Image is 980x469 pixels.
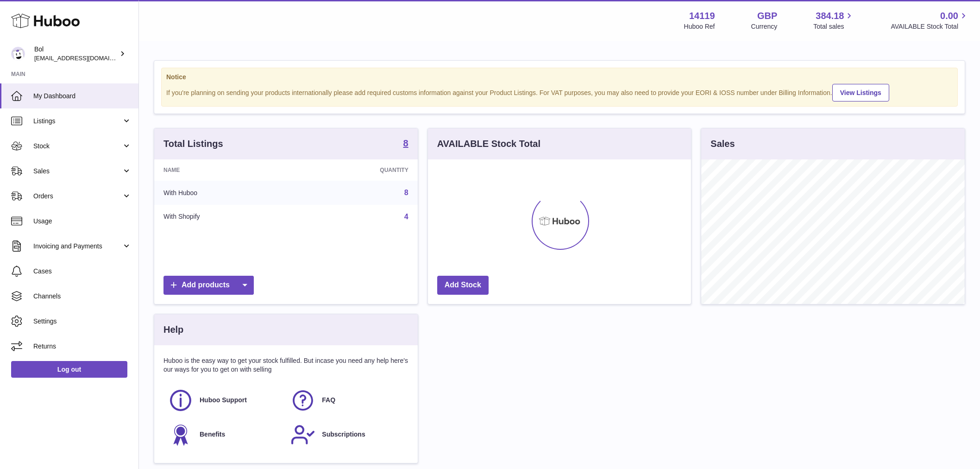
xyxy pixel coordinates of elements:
span: Channels [33,292,132,301]
span: Subscriptions [322,430,365,439]
a: 8 [403,139,408,150]
th: Name [154,159,296,181]
td: With Shopify [154,205,296,229]
strong: GBP [757,10,777,22]
span: My Dashboard [33,92,132,101]
a: Huboo Support [168,388,281,413]
span: 0.00 [940,10,958,22]
span: Huboo Support [200,396,247,405]
a: Add products [163,276,254,295]
span: Orders [33,192,122,201]
span: [EMAIL_ADDRESS][DOMAIN_NAME] [34,54,136,62]
span: Stock [33,142,122,151]
a: 384.18 Total sales [813,10,854,31]
span: Sales [33,167,122,176]
span: Usage [33,217,132,226]
a: 4 [404,213,408,221]
span: Invoicing and Payments [33,242,122,251]
a: Benefits [168,422,281,447]
th: Quantity [296,159,418,181]
span: Settings [33,317,132,326]
td: With Huboo [154,181,296,205]
span: Returns [33,342,132,351]
h3: Total Listings [163,138,223,150]
span: AVAILABLE Stock Total [891,22,969,31]
div: Currency [751,22,778,31]
span: Cases [33,267,132,276]
span: Benefits [200,430,225,439]
div: Huboo Ref [684,22,715,31]
h3: AVAILABLE Stock Total [437,138,540,150]
a: FAQ [290,388,403,413]
h3: Help [163,323,183,336]
strong: 14119 [689,10,715,22]
h3: Sales [710,138,735,150]
span: Total sales [813,22,854,31]
div: If you're planning on sending your products internationally please add required customs informati... [166,82,953,101]
a: Subscriptions [290,422,403,447]
div: Bol [34,45,118,63]
a: View Listings [832,84,889,101]
span: 384.18 [816,10,844,22]
span: Listings [33,117,122,126]
a: 8 [404,189,408,196]
a: Add Stock [437,276,489,295]
p: Huboo is the easy way to get your stock fulfilled. But incase you need any help here's our ways f... [163,356,408,374]
strong: Notice [166,73,953,82]
a: Log out [11,361,127,378]
img: internalAdmin-14119@internal.huboo.com [11,47,25,61]
a: 0.00 AVAILABLE Stock Total [891,10,969,31]
span: FAQ [322,396,335,405]
strong: 8 [403,139,408,148]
